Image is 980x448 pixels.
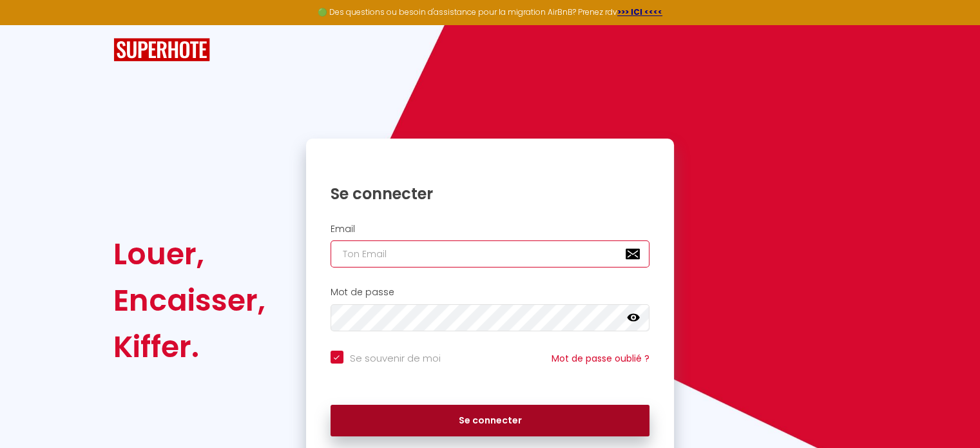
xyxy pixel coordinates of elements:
[331,224,650,235] h2: Email
[331,287,650,298] h2: Mot de passe
[113,324,265,370] div: Kiffer.
[113,277,265,324] div: Encaisser,
[113,38,210,62] img: SuperHote logo
[617,6,662,17] a: >>> ICI <<<<
[331,405,650,437] button: Se connecter
[331,240,650,268] input: Ton Email
[113,231,265,277] div: Louer,
[552,352,649,365] a: Mot de passe oublié ?
[331,184,650,204] h1: Se connecter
